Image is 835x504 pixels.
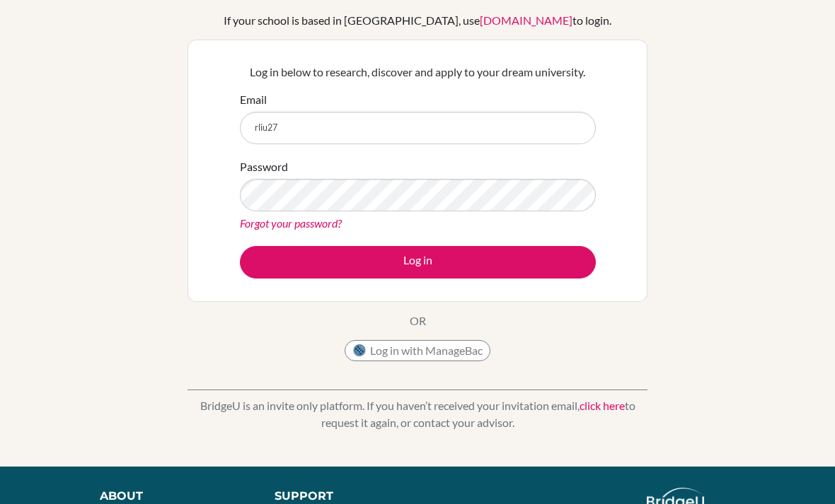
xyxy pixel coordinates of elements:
button: Log in with ManageBac [345,340,490,361]
a: [DOMAIN_NAME] [480,13,572,27]
button: Log in [240,246,596,279]
p: OR [410,312,426,329]
a: click here [580,399,625,412]
a: Forgot your password? [240,216,342,230]
label: Email [240,91,267,108]
label: Password [240,158,288,175]
div: If your school is based in [GEOGRAPHIC_DATA], use to login. [224,12,611,29]
p: BridgeU is an invite only platform. If you haven’t received your invitation email, to request it ... [188,397,647,431]
p: Log in below to research, discover and apply to your dream university. [240,64,596,81]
